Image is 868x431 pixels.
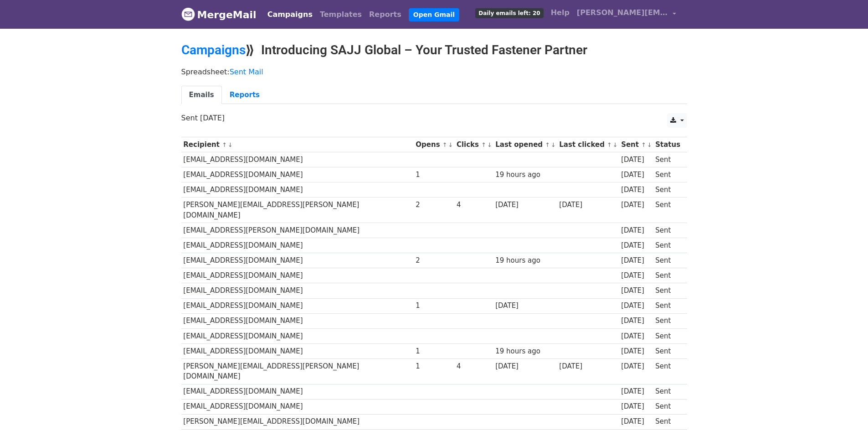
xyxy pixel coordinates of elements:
[181,414,414,429] td: [PERSON_NAME][EMAIL_ADDRESS][DOMAIN_NAME]
[414,137,455,152] th: Opens
[621,386,651,397] div: [DATE]
[647,141,652,148] a: ↓
[653,298,682,313] td: Sent
[621,416,651,427] div: [DATE]
[181,238,414,253] td: [EMAIL_ADDRESS][DOMAIN_NAME]
[607,141,612,148] a: ↑
[181,113,687,123] p: Sent [DATE]
[181,42,687,58] h2: ⟫ Introducing SAJJ Global – Your Trusted Fastener Partner
[547,4,573,22] a: Help
[416,255,452,266] div: 2
[181,283,414,298] td: [EMAIL_ADDRESS][DOMAIN_NAME]
[181,328,414,343] td: [EMAIL_ADDRESS][DOMAIN_NAME]
[181,358,414,384] td: [PERSON_NAME][EMAIL_ADDRESS][PERSON_NAME][DOMAIN_NAME]
[653,253,682,268] td: Sent
[559,200,616,210] div: [DATE]
[181,137,414,152] th: Recipient
[493,137,557,152] th: Last opened
[653,238,682,253] td: Sent
[653,182,682,197] td: Sent
[495,200,555,210] div: [DATE]
[573,4,680,25] a: [PERSON_NAME][EMAIL_ADDRESS][DOMAIN_NAME]
[181,67,687,77] p: Spreadsheet:
[454,137,493,152] th: Clicks
[416,200,452,210] div: 2
[621,225,651,236] div: [DATE]
[653,268,682,283] td: Sent
[641,141,646,148] a: ↑
[653,152,682,167] td: Sent
[416,361,452,372] div: 1
[621,286,651,296] div: [DATE]
[457,200,491,210] div: 4
[416,170,452,180] div: 1
[181,343,414,358] td: [EMAIL_ADDRESS][DOMAIN_NAME]
[621,346,651,357] div: [DATE]
[559,361,616,372] div: [DATE]
[653,283,682,298] td: Sent
[619,137,653,152] th: Sent
[495,361,555,372] div: [DATE]
[416,301,452,311] div: 1
[316,5,365,24] a: Templates
[621,401,651,412] div: [DATE]
[495,346,555,357] div: 19 hours ago
[653,197,682,223] td: Sent
[621,200,651,210] div: [DATE]
[264,5,316,24] a: Campaigns
[653,358,682,384] td: Sent
[551,141,556,148] a: ↓
[621,170,651,180] div: [DATE]
[181,399,414,414] td: [EMAIL_ADDRESS][DOMAIN_NAME]
[653,167,682,182] td: Sent
[621,316,651,326] div: [DATE]
[475,8,543,18] span: Daily emails left: 20
[365,5,405,24] a: Reports
[613,141,618,148] a: ↓
[621,255,651,266] div: [DATE]
[653,414,682,429] td: Sent
[222,86,267,104] a: Reports
[181,268,414,283] td: [EMAIL_ADDRESS][DOMAIN_NAME]
[653,343,682,358] td: Sent
[181,197,414,223] td: [PERSON_NAME][EMAIL_ADDRESS][PERSON_NAME][DOMAIN_NAME]
[457,361,491,372] div: 4
[621,331,651,342] div: [DATE]
[577,7,668,18] span: [PERSON_NAME][EMAIL_ADDRESS][DOMAIN_NAME]
[222,141,227,148] a: ↑
[621,361,651,372] div: [DATE]
[181,182,414,197] td: [EMAIL_ADDRESS][DOMAIN_NAME]
[487,141,492,148] a: ↓
[181,42,246,57] a: Campaigns
[442,141,447,148] a: ↑
[181,223,414,238] td: [EMAIL_ADDRESS][PERSON_NAME][DOMAIN_NAME]
[557,137,619,152] th: Last clicked
[409,8,459,21] a: Open Gmail
[181,86,222,104] a: Emails
[181,313,414,328] td: [EMAIL_ADDRESS][DOMAIN_NAME]
[495,301,555,311] div: [DATE]
[621,155,651,165] div: [DATE]
[621,240,651,251] div: [DATE]
[495,255,555,266] div: 19 hours ago
[653,137,682,152] th: Status
[653,223,682,238] td: Sent
[228,141,233,148] a: ↓
[472,4,547,22] a: Daily emails left: 20
[495,170,555,180] div: 19 hours ago
[653,328,682,343] td: Sent
[653,384,682,399] td: Sent
[653,399,682,414] td: Sent
[181,167,414,182] td: [EMAIL_ADDRESS][DOMAIN_NAME]
[481,141,486,148] a: ↑
[416,346,452,357] div: 1
[621,270,651,281] div: [DATE]
[621,185,651,195] div: [DATE]
[621,301,651,311] div: [DATE]
[181,152,414,167] td: [EMAIL_ADDRESS][DOMAIN_NAME]
[653,313,682,328] td: Sent
[181,384,414,399] td: [EMAIL_ADDRESS][DOMAIN_NAME]
[448,141,453,148] a: ↓
[181,7,195,21] img: MergeMail logo
[545,141,550,148] a: ↑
